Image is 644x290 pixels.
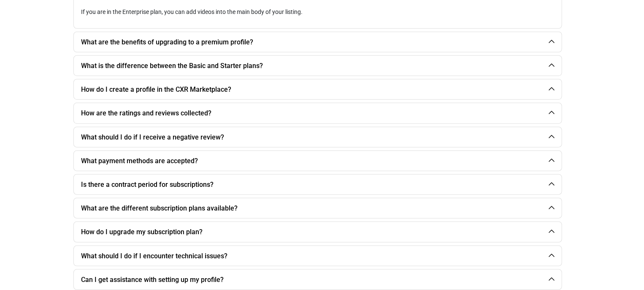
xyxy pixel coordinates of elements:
button: How do I create a profile in the CXR Marketplace? [74,79,549,99]
button: What are the different subscription plans available? [74,198,549,218]
button: What should I do if I encounter technical issues? [74,246,549,266]
button: What is the difference between the Basic and Starter plans? [74,56,549,76]
button: How do I upgrade my subscription plan? [74,222,549,242]
p: If you are in the Enterprise plan, you can add videos into the main body of your listing. [81,8,554,16]
button: What payment methods are accepted? [74,151,549,171]
button: What should I do if I receive a negative review? [74,127,549,147]
button: Is there a contract period for subscriptions? [74,175,549,194]
button: Can I get assistance with setting up my profile? [74,270,549,290]
button: What are the benefits of upgrading to a premium profile? [74,32,549,52]
button: How are the ratings and reviews collected? [74,103,549,123]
